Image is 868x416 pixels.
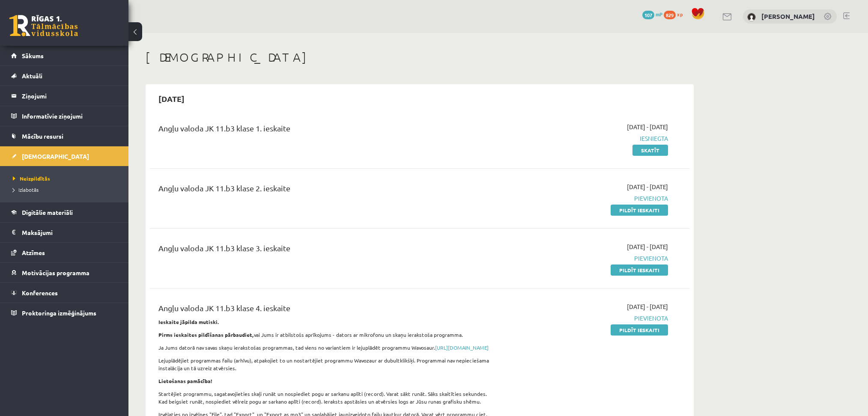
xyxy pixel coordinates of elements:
[435,344,489,351] a: [URL][DOMAIN_NAME]
[11,126,118,146] a: Mācību resursi
[632,145,668,156] a: Skatīt
[13,175,50,182] span: Neizpildītās
[13,186,39,193] span: Izlabotās
[158,344,494,351] p: Ja Jums datorā nav savas skaņu ierakstošas programmas, tad viens no variantiem ir lejuplādēt prog...
[611,264,668,276] a: Pildīt ieskaiti
[9,15,78,36] a: Rīgas 1. Tālmācības vidusskola
[146,50,694,65] h1: [DEMOGRAPHIC_DATA]
[642,11,654,19] span: 107
[11,146,118,166] a: [DEMOGRAPHIC_DATA]
[22,208,73,216] span: Digitālie materiāli
[11,303,118,323] a: Proktoringa izmēģinājums
[158,390,494,405] p: Startējiet programmu, sagatavojieties skaļi runāt un nospiediet pogu ar sarkanu aplīti (record). ...
[664,11,687,18] a: 829 xp
[507,314,668,323] span: Pievienota
[11,243,118,262] a: Atzīmes
[13,175,120,182] a: Neizpildītās
[158,357,494,372] p: Lejuplādējiet programmas failu (arhīvu), atpakojiet to un nostartējiet programmu Wavozaur ar dubu...
[11,66,118,86] a: Aktuāli
[611,205,668,216] a: Pildīt ieskaiti
[22,152,89,160] span: [DEMOGRAPHIC_DATA]
[22,52,44,59] span: Sākums
[507,194,668,203] span: Pievienota
[642,11,662,18] a: 107 mP
[627,242,668,251] span: [DATE] - [DATE]
[158,182,494,198] div: Angļu valoda JK 11.b3 klase 2. ieskaite
[13,186,120,193] a: Izlabotās
[22,309,96,317] span: Proktoringa izmēģinājums
[11,46,118,65] a: Sākums
[158,331,254,338] strong: Pirms ieskaites pildīšanas pārbaudiet,
[158,302,494,318] div: Angļu valoda JK 11.b3 klase 4. ieskaite
[664,11,676,19] span: 829
[627,302,668,311] span: [DATE] - [DATE]
[11,283,118,303] a: Konferences
[22,223,118,242] legend: Maksājumi
[22,72,42,80] span: Aktuāli
[22,86,118,106] legend: Ziņojumi
[761,12,815,21] a: [PERSON_NAME]
[22,269,89,276] span: Motivācijas programma
[22,132,63,140] span: Mācību resursi
[11,86,118,106] a: Ziņojumi
[11,202,118,222] a: Digitālie materiāli
[158,331,494,339] p: vai Jums ir atbilstošs aprīkojums - dators ar mikrofonu un skaņu ierakstoša programma.
[627,122,668,131] span: [DATE] - [DATE]
[150,89,193,109] h2: [DATE]
[158,377,212,384] strong: Lietošanas pamācība!
[11,263,118,282] a: Motivācijas programma
[158,242,494,258] div: Angļu valoda JK 11.b3 klase 3. ieskaite
[158,122,494,138] div: Angļu valoda JK 11.b3 klase 1. ieskaite
[507,134,668,143] span: Iesniegta
[11,223,118,242] a: Maksājumi
[656,11,662,18] span: mP
[677,11,683,18] span: xp
[507,254,668,263] span: Pievienota
[11,106,118,126] a: Informatīvie ziņojumi
[611,324,668,336] a: Pildīt ieskaiti
[747,13,756,21] img: Nauris Semjonovs
[22,249,45,256] span: Atzīmes
[158,318,219,325] strong: Ieskaite jāpilda mutiski.
[22,106,118,126] legend: Informatīvie ziņojumi
[22,289,58,297] span: Konferences
[627,182,668,191] span: [DATE] - [DATE]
